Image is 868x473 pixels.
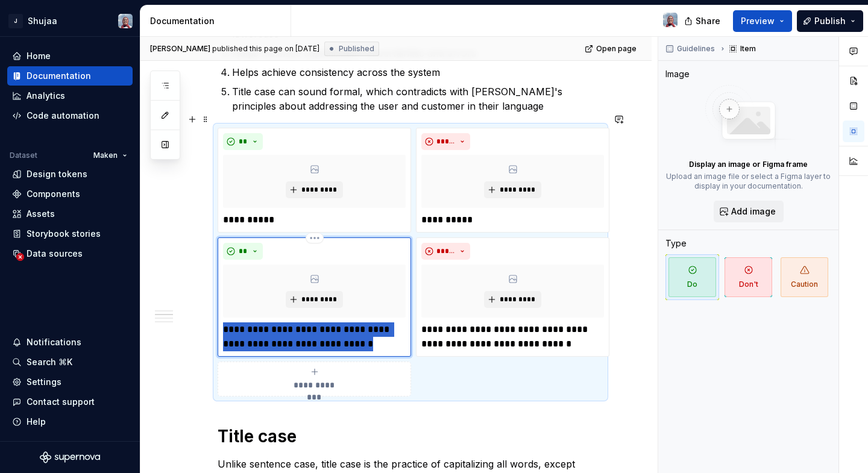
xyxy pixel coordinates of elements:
div: J [8,14,23,28]
span: Do [668,257,716,297]
div: Analytics [27,90,65,102]
a: Storybook stories [7,224,133,243]
button: Add image [714,201,784,222]
div: Settings [27,376,61,388]
div: Data sources [27,248,83,260]
button: Maken [88,147,133,164]
p: Upload an image file or select a Figma layer to display in your documentation. [665,172,831,191]
div: Shujaa [28,15,57,27]
button: JShujaaSarah Dorra [2,8,137,34]
span: Guidelines [677,44,715,54]
span: Add image [731,205,776,218]
a: Assets [7,204,133,224]
a: Settings [7,372,133,392]
button: Publish [797,10,863,32]
svg: Supernova Logo [40,451,100,463]
p: Display an image or Figma frame [689,160,808,169]
div: Home [27,50,51,62]
span: Caution [781,257,828,297]
p: Helps achieve consistency across the system [232,65,603,80]
a: Code automation [7,106,133,125]
button: Do [665,254,719,300]
span: [PERSON_NAME] [150,44,210,54]
a: Design tokens [7,164,133,184]
span: Share [696,15,720,27]
button: Help [7,412,133,431]
button: Search ⌘K [7,352,133,372]
div: Storybook stories [27,228,101,240]
button: Share [678,10,728,32]
div: Code automation [27,110,99,122]
span: Publish [814,15,846,27]
div: Help [27,416,46,428]
button: Contact support [7,392,133,412]
div: Image [665,68,690,80]
img: Sarah Dorra [118,14,133,28]
button: Preview [733,10,792,32]
div: Documentation [150,15,286,27]
div: Assets [27,208,55,220]
a: Home [7,46,133,66]
p: Title case can sound formal, which contradicts with [PERSON_NAME]'s principles about addressing t... [232,84,603,113]
h1: Title case [218,425,603,447]
a: Data sources [7,244,133,263]
div: Components [27,188,80,200]
a: Open page [581,40,642,57]
span: Preview [741,15,775,27]
span: Open page [596,44,637,54]
img: Sarah Dorra [663,13,678,27]
div: Type [665,237,687,249]
button: Don't [722,254,775,300]
button: Guidelines [662,40,720,57]
div: Design tokens [27,168,87,180]
a: Documentation [7,66,133,86]
button: Caution [778,254,831,300]
div: Search ⌘K [27,356,72,368]
span: Don't [725,257,772,297]
span: Maken [93,151,118,160]
span: Published [339,44,374,54]
button: Notifications [7,333,133,352]
div: Notifications [27,336,81,348]
a: Analytics [7,86,133,105]
div: published this page on [DATE] [212,44,319,54]
div: Dataset [10,151,37,160]
div: Contact support [27,396,95,408]
div: Documentation [27,70,91,82]
a: Components [7,184,133,204]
